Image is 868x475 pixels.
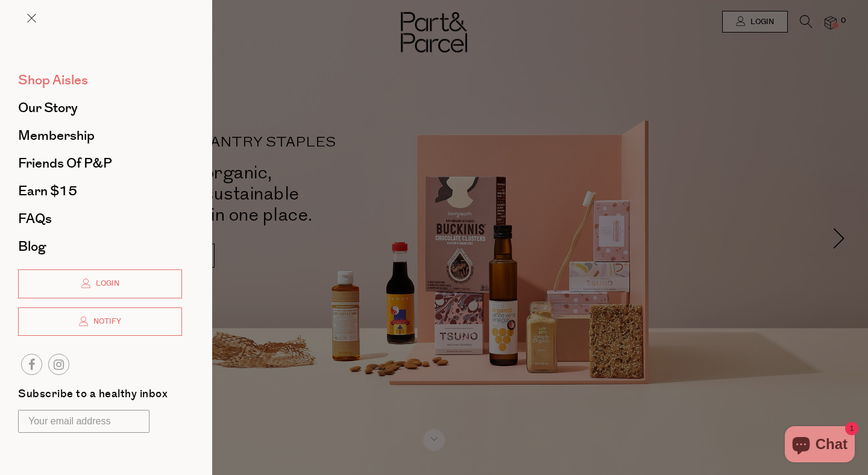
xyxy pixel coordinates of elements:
a: Friends of P&P [18,157,182,170]
a: Membership [18,129,182,142]
span: FAQs [18,209,52,228]
a: Login [18,269,182,298]
a: Notify [18,307,182,336]
span: Membership [18,126,95,145]
span: Notify [90,316,121,327]
a: FAQs [18,212,182,225]
span: Friends of P&P [18,154,112,173]
span: Our Story [18,98,78,118]
a: Our Story [18,101,182,115]
inbox-online-store-chat: Shopify online store chat [781,426,858,465]
a: Earn $15 [18,184,182,198]
span: Blog [18,237,46,256]
input: Your email address [18,410,149,433]
a: Blog [18,240,182,253]
label: Subscribe to a healthy inbox [18,389,168,404]
span: Earn $15 [18,181,77,201]
span: Login [93,278,119,289]
span: Shop Aisles [18,71,88,90]
a: Shop Aisles [18,74,182,87]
